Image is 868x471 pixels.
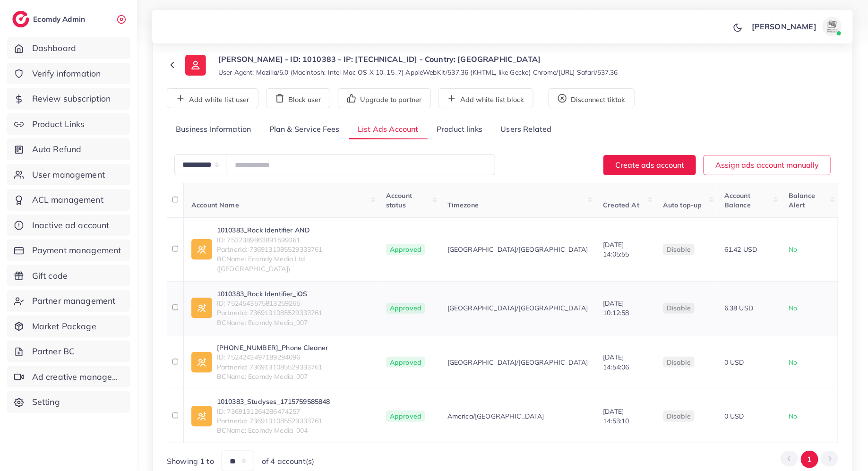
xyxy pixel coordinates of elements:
[603,407,629,425] span: [DATE] 14:53:10
[33,15,87,24] h2: Ecomdy Admin
[32,143,82,155] span: Auto Refund
[747,17,845,36] a: [PERSON_NAME]avatar
[338,88,431,108] button: Upgrade to partner
[7,265,130,287] a: Gift code
[32,371,123,383] span: Ad creative management
[32,244,121,257] span: Payment management
[12,11,29,27] img: logo
[724,358,744,367] span: 0 USD
[217,308,323,317] span: PartnerId: 7369131085529333761
[603,201,639,209] span: Created At
[12,11,87,27] a: logoEcomdy Admin
[217,397,330,406] a: 1010383_Studyses_1715759585848
[386,357,425,368] span: Approved
[217,426,330,435] span: BCName: Ecomdy Media_004
[447,411,544,421] span: America/[GEOGRAPHIC_DATA]
[7,88,130,110] a: Review subscription
[386,191,412,209] span: Account status
[32,295,116,307] span: Partner management
[752,21,816,32] p: [PERSON_NAME]
[217,362,328,372] span: PartnerId: 7369131085529333761
[32,169,105,181] span: User management
[191,201,239,209] span: Account Name
[217,289,323,299] a: 1010383_Rock Identifier_iOS
[217,372,328,381] span: BCName: Ecomdy Media_007
[260,120,349,140] a: Plan & Service Fees
[191,239,212,260] img: ic-ad-info.7fc67b75.svg
[724,191,751,209] span: Account Balance
[191,352,212,373] img: ic-ad-info.7fc67b75.svg
[217,318,323,327] span: BCName: Ecomdy Media_007
[32,93,111,105] span: Review subscription
[32,194,103,206] span: ACL management
[7,189,130,211] a: ACL management
[801,451,818,468] button: Go to page 1
[428,120,491,140] a: Product links
[7,341,130,362] a: Partner BC
[789,358,797,367] span: No
[218,68,618,77] small: User Agent: Mozilla/5.0 (Macintosh; Intel Mac OS X 10_15_7) AppleWebKit/537.36 (KHTML, like Gecko...
[7,290,130,312] a: Partner management
[32,320,96,333] span: Market Package
[32,68,101,80] span: Verify information
[603,353,629,371] span: [DATE] 14:54:06
[7,138,130,160] a: Auto Refund
[7,316,130,337] a: Market Package
[32,219,110,231] span: Inactive ad account
[603,299,629,317] span: [DATE] 10:12:58
[386,244,425,255] span: Approved
[167,456,214,467] span: Showing 1 to
[218,53,618,65] p: [PERSON_NAME] - ID: 1010383 - IP: [TECHNICAL_ID] - Country: [GEOGRAPHIC_DATA]
[789,304,797,312] span: No
[7,37,130,59] a: Dashboard
[7,366,130,388] a: Ad creative management
[167,120,260,140] a: Business Information
[386,303,425,314] span: Approved
[191,406,212,427] img: ic-ad-info.7fc67b75.svg
[217,343,328,352] a: [PHONE_NUMBER]_Phone Cleaner
[549,88,635,108] button: Disconnect tiktok
[7,63,130,85] a: Verify information
[781,451,838,468] ul: Pagination
[447,303,588,313] span: [GEOGRAPHIC_DATA]/[GEOGRAPHIC_DATA]
[262,456,314,467] span: of 4 account(s)
[32,270,68,282] span: Gift code
[217,352,328,362] span: ID: 7524243497189294096
[789,412,797,420] span: No
[724,412,744,420] span: 0 USD
[7,391,130,413] a: Setting
[217,254,371,274] span: BCName: Ecomdy Media Ltd ([GEOGRAPHIC_DATA])
[667,358,691,367] span: disable
[32,118,85,130] span: Product Links
[447,245,588,254] span: [GEOGRAPHIC_DATA]/[GEOGRAPHIC_DATA]
[823,17,842,36] img: avatar
[32,345,75,358] span: Partner BC
[603,155,696,175] button: Create ads account
[704,155,831,175] button: Assign ads account manually
[7,240,130,261] a: Payment management
[789,245,797,254] span: No
[7,214,130,236] a: Inactive ad account
[724,304,753,312] span: 6.38 USD
[663,201,702,209] span: Auto top-up
[789,191,815,209] span: Balance Alert
[217,299,323,308] span: ID: 7524543575813259265
[191,298,212,318] img: ic-ad-info.7fc67b75.svg
[217,245,371,254] span: PartnerId: 7369131085529333761
[438,88,533,108] button: Add white list block
[447,201,479,209] span: Timezone
[667,412,691,420] span: disable
[7,164,130,186] a: User management
[603,240,629,258] span: [DATE] 14:05:55
[217,225,371,235] a: 1010383_Rock Identifier AND
[32,396,60,408] span: Setting
[167,88,258,108] button: Add white list user
[386,411,425,422] span: Approved
[667,304,691,312] span: disable
[667,245,691,254] span: disable
[447,358,588,367] span: [GEOGRAPHIC_DATA]/[GEOGRAPHIC_DATA]
[217,416,330,426] span: PartnerId: 7369131085529333761
[349,120,428,140] a: List Ads Account
[217,407,330,416] span: ID: 7369131264286474257
[32,42,76,54] span: Dashboard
